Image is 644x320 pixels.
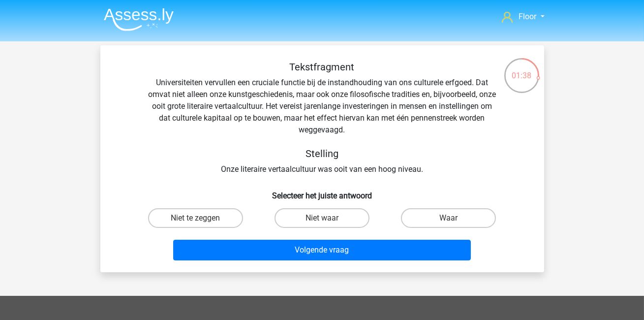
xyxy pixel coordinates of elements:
h6: Selecteer het juiste antwoord [116,183,528,200]
h5: Tekstfragment [148,61,497,73]
a: Floor [498,11,548,23]
label: Waar [401,208,496,228]
span: Floor [519,12,536,21]
div: 01:38 [503,57,540,82]
label: Niet waar [275,208,369,228]
img: Assessly [104,8,174,31]
button: Volgende vraag [173,240,471,260]
h5: Stelling [148,148,497,160]
div: Universiteiten vervullen een cruciale functie bij de instandhouding van ons culturele erfgoed. Da... [116,61,528,175]
label: Niet te zeggen [148,208,243,228]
